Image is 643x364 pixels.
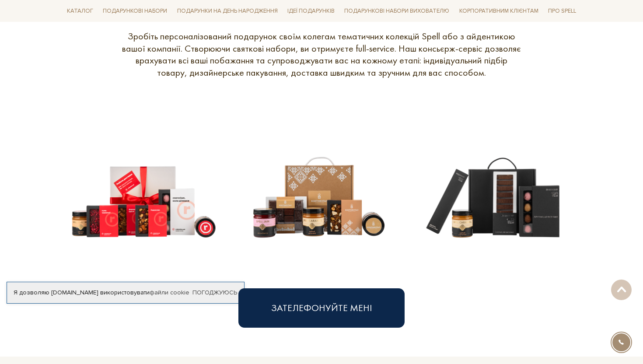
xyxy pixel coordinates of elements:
a: Подарункові набори вихователю [341,3,453,18]
div: Я дозволяю [DOMAIN_NAME] використовувати [7,289,244,297]
a: Каталог [63,4,97,18]
a: Корпоративним клієнтам [456,3,542,18]
a: Про Spell [545,4,580,18]
p: Зробіть персоналізований подарунок своїм колегам тематичних колекцій Spell або з айдентикою вашої... [120,30,523,78]
a: Подарункові набори [99,4,171,18]
a: Подарунки на День народження [174,4,281,18]
a: файли cookie [150,289,189,296]
a: Погоджуюсь [192,289,237,297]
a: Ідеї подарунків [284,4,338,18]
button: Зателефонуйте мені [238,288,405,328]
